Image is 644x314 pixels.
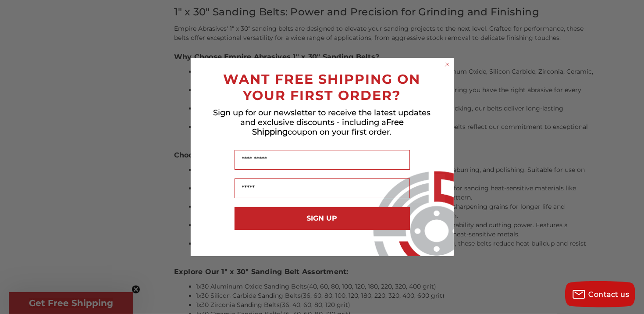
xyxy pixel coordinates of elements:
span: Sign up for our newsletter to receive the latest updates and exclusive discounts - including a co... [213,108,431,137]
span: Free Shipping [253,118,404,137]
span: Contact us [589,290,630,299]
button: Close dialog [443,60,452,69]
input: Email [235,178,410,198]
button: Contact us [565,281,635,307]
button: SIGN UP [235,207,410,230]
span: WANT FREE SHIPPING ON YOUR FIRST ORDER? [224,71,421,103]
